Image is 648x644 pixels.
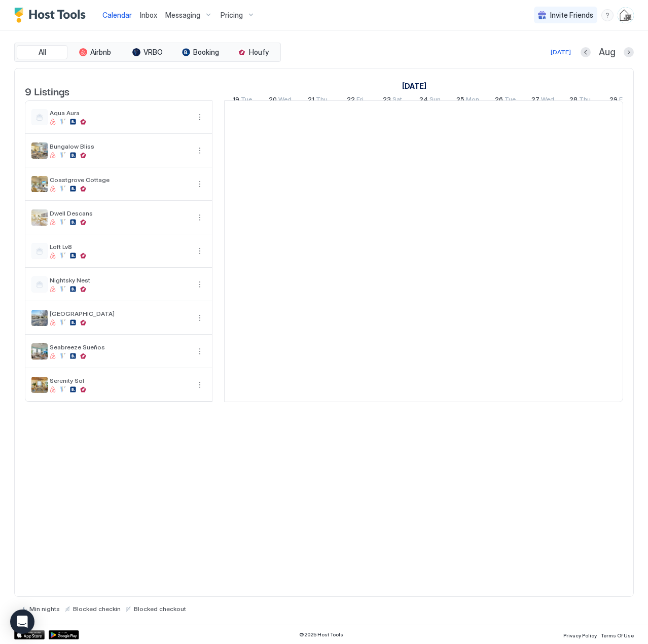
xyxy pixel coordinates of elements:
span: Fri [356,95,364,106]
span: Invite Friends [550,11,593,20]
a: August 4, 2025 [400,79,429,93]
span: Houfy [249,48,269,57]
span: Airbnb [90,48,111,57]
span: Mon [466,95,479,106]
a: August 19, 2025 [230,93,255,108]
a: August 27, 2025 [529,93,557,108]
div: listing image [31,343,48,360]
button: More options [194,345,206,357]
a: August 26, 2025 [492,93,518,108]
button: VRBO [122,45,173,59]
span: 26 [495,95,503,106]
button: More options [194,379,206,391]
span: Pricing [221,11,243,20]
button: More options [194,245,206,257]
div: listing image [31,377,48,393]
span: Tue [241,95,252,106]
button: More options [194,111,206,123]
button: All [17,45,67,59]
a: August 29, 2025 [607,93,629,108]
a: August 21, 2025 [305,93,330,108]
a: Google Play Store [49,630,79,639]
span: Messaging [165,11,200,20]
span: Bungalow Bliss [50,142,190,150]
span: 27 [531,95,539,106]
a: August 23, 2025 [380,93,405,108]
span: Wed [278,95,292,106]
span: VRBO [143,48,163,57]
span: Inbox [140,11,157,19]
span: 9 Listings [25,83,69,98]
span: 23 [383,95,391,106]
a: Inbox [140,10,157,20]
a: August 24, 2025 [417,93,443,108]
button: Next month [624,47,634,57]
span: Sun [429,95,441,106]
a: App Store [14,630,45,639]
span: © 2025 Host Tools [299,631,343,638]
span: Seabreeze Sueños [50,343,190,351]
div: tab-group [14,43,281,62]
div: listing image [31,310,48,326]
span: Booking [193,48,219,57]
span: 24 [419,95,428,106]
div: menu [194,312,206,324]
span: Dwell Descans [50,209,190,217]
div: menu [194,111,206,123]
button: More options [194,312,206,324]
button: [DATE] [549,46,572,58]
a: Terms Of Use [601,629,634,640]
span: Blocked checkin [73,605,121,613]
span: Privacy Policy [563,632,597,638]
span: Fri [619,95,626,106]
span: Aqua Aura [50,109,190,117]
span: Blocked checkout [134,605,186,613]
div: menu [194,379,206,391]
span: Nightsky Nest [50,276,190,284]
span: 28 [569,95,578,106]
button: More options [194,178,206,190]
span: Calendar [102,11,132,19]
div: menu [194,245,206,257]
span: Aug [599,47,616,58]
span: Coastgrove Cottage [50,176,190,184]
div: menu [194,178,206,190]
span: All [39,48,46,57]
div: listing image [31,209,48,226]
div: Open Intercom Messenger [10,610,34,634]
button: More options [194,278,206,291]
span: Terms Of Use [601,632,634,638]
span: 22 [347,95,355,106]
span: Loft Lv8 [50,243,190,251]
div: menu [194,345,206,357]
span: 21 [308,95,314,106]
span: 25 [456,95,464,106]
span: 19 [233,95,239,106]
div: menu [601,9,614,21]
button: Booking [175,45,226,59]
button: Previous month [581,47,591,57]
div: listing image [31,176,48,192]
a: August 25, 2025 [454,93,482,108]
span: Serenity Sol [50,377,190,384]
span: Wed [541,95,554,106]
a: Calendar [102,10,132,20]
button: More options [194,211,206,224]
div: [DATE] [551,48,571,57]
span: Thu [579,95,591,106]
button: Airbnb [69,45,120,59]
div: menu [194,211,206,224]
div: User profile [618,7,634,23]
span: 29 [609,95,618,106]
button: More options [194,145,206,157]
div: menu [194,278,206,291]
span: [GEOGRAPHIC_DATA] [50,310,190,317]
span: Sat [392,95,402,106]
span: Tue [505,95,516,106]
a: August 20, 2025 [266,93,294,108]
span: Min nights [29,605,60,613]
a: Host Tools Logo [14,8,90,23]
